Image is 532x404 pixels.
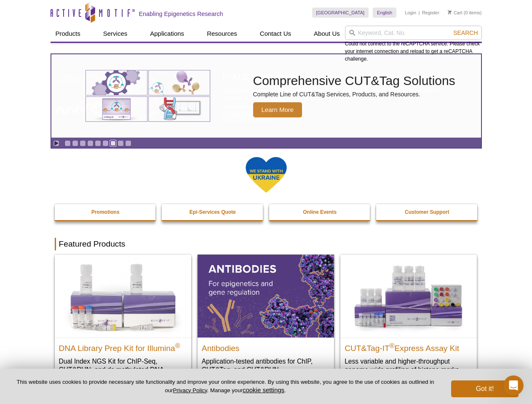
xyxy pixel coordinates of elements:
[64,140,71,146] a: Go to slide 1
[448,10,452,14] img: Your Cart
[110,140,116,146] a: Go to slide 7
[175,342,180,349] sup: ®
[72,140,78,146] a: Go to slide 2
[55,255,191,337] img: DNA Library Prep Kit for Illumina
[13,378,437,394] p: This website uses cookies to provide necessary site functionality and improve your online experie...
[55,238,478,250] h2: Featured Products
[198,255,334,382] a: All Antibodies Antibodies Application-tested antibodies for ChIP, CUT&Tag, and CUT&RUN.
[91,209,120,215] strong: Promotions
[340,255,477,382] a: CUT&Tag-IT® Express Assay Kit CUT&Tag-IT®Express Assay Kit Less variable and higher-throughput ge...
[419,8,420,18] li: |
[243,386,284,393] button: cookie settings
[245,156,287,194] img: We Stand With Ukraine
[345,26,482,40] input: Keyword, Cat. No.
[95,140,101,146] a: Go to slide 5
[202,340,330,353] h2: Antibodies
[253,102,302,117] span: Learn More
[55,255,191,391] a: DNA Library Prep Kit for Illumina DNA Library Prep Kit for Illumina® Dual Index NGS Kit for ChIP-...
[55,204,157,220] a: Promotions
[80,140,86,146] a: Go to slide 3
[255,26,296,42] a: Contact Us
[303,209,337,215] strong: Online Events
[87,140,94,146] a: Go to slide 4
[59,340,187,353] h2: DNA Library Prep Kit for Illumina
[202,357,330,374] p: Application-tested antibodies for ChIP, CUT&Tag, and CUT&RUN.
[202,26,242,42] a: Resources
[373,8,396,18] a: English
[145,26,189,42] a: Applications
[190,209,236,215] strong: Epi-Services Quote
[309,26,345,42] a: About Us
[376,204,478,220] a: Customer Support
[59,357,187,383] p: Dual Index NGS Kit for ChIP-Seq, CUT&RUN, and ds methylated DNA assays.
[448,8,482,18] li: (0 items)
[198,255,334,337] img: All Antibodies
[102,140,109,146] a: Go to slide 6
[422,10,439,16] a: Register
[405,209,449,215] strong: Customer Support
[53,140,59,146] a: Toggle autoplay
[139,10,223,18] h2: Enabling Epigenetics Research
[118,140,124,146] a: Go to slide 8
[345,26,482,63] div: Could not connect to the reCAPTCHA service. Please check your internet connection and reload to g...
[390,342,395,349] sup: ®
[98,26,133,42] a: Services
[340,255,477,337] img: CUT&Tag-IT® Express Assay Kit
[51,26,86,42] a: Products
[451,380,519,397] button: Got it!
[345,357,473,374] p: Less variable and higher-throughput genome-wide profiling of histone marks​.
[51,54,481,138] article: Comprehensive CUT&Tag Solutions
[125,140,131,146] a: Go to slide 9
[85,69,211,122] img: Various genetic charts and diagrams.
[312,8,369,18] a: [GEOGRAPHIC_DATA]
[345,340,473,353] h2: CUT&Tag-IT Express Assay Kit
[162,204,264,220] a: Epi-Services Quote
[448,10,462,16] a: Cart
[453,29,478,36] span: Search
[51,54,481,138] a: Various genetic charts and diagrams. Comprehensive CUT&Tag Solutions Complete Line of CUT&Tag Ser...
[405,10,416,16] a: Login
[253,74,455,87] h2: Comprehensive CUT&Tag Solutions
[503,375,524,396] iframe: Intercom live chat
[451,29,480,37] button: Search
[269,204,371,220] a: Online Events
[253,90,455,98] p: Complete Line of CUT&Tag Services, Products, and Resources.
[173,387,207,393] a: Privacy Policy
